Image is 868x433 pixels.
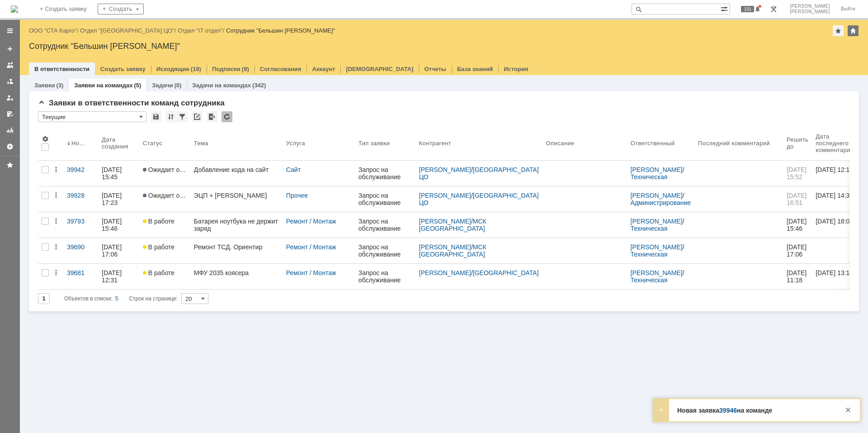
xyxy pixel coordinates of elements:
[286,140,306,147] div: Услуга
[783,161,812,186] a: [DATE] 15:52
[102,136,128,150] div: Дата создания
[63,126,98,161] th: Номер
[783,264,812,289] a: [DATE] 11:18
[359,140,392,147] div: Тип заявки
[143,140,163,147] div: Статус
[419,243,539,258] div: /
[67,243,94,251] div: 39690
[64,293,178,304] i: Строк на странице:
[843,404,854,415] div: Закрыть
[115,293,118,304] div: 5
[721,4,730,13] span: Расширенный поиск
[71,140,87,147] div: Номер
[419,218,488,232] a: МСК [GEOGRAPHIC_DATA]
[419,218,471,225] a: [PERSON_NAME]
[812,161,864,186] a: [DATE] 12:16
[787,166,808,181] span: [DATE] 15:52
[98,186,139,212] a: [DATE] 17:23
[812,264,864,289] a: [DATE] 13:17
[359,192,412,206] div: Запрос на обслуживание
[631,276,670,291] a: Техническая поддержка
[192,111,203,122] div: Скопировать ссылку на список
[38,99,225,107] span: Заявки в ответственности команд сотрудника
[80,27,175,34] a: Отдел "[GEOGRAPHIC_DATA] ЦО"
[63,186,98,212] a: 39928
[631,269,691,284] div: /
[473,269,539,276] a: [GEOGRAPHIC_DATA]
[134,82,141,89] div: (5)
[631,166,691,181] div: /
[419,192,471,199] a: [PERSON_NAME]
[631,251,670,265] a: Техническая поддержка
[252,82,266,89] div: (342)
[286,243,336,251] a: Ремонт / Монтаж
[190,212,283,238] a: Батарея ноутбука не держит заряд
[63,212,98,238] a: 39793
[816,269,853,276] div: [DATE] 13:17
[355,238,415,263] a: Запрос на обслуживание
[64,295,113,302] span: Объектов в списке:
[631,192,683,199] a: [PERSON_NAME]
[359,166,412,181] div: Запрос на обслуживание
[102,166,123,181] div: [DATE] 15:45
[359,218,412,232] div: Запрос на обслуживание
[790,4,830,9] span: [PERSON_NAME]
[419,140,451,147] div: Контрагент
[190,264,283,289] a: МФУ 2035 коясера
[80,27,178,34] div: /
[52,243,60,251] div: Действия
[546,140,575,147] div: Описание
[286,192,308,199] a: Прочее
[816,166,853,173] div: [DATE] 12:16
[631,166,683,173] a: [PERSON_NAME]
[98,161,139,186] a: [DATE] 15:45
[359,243,412,258] div: Запрос на обслуживание
[3,90,17,105] a: Мои заявки
[139,186,190,212] a: Ожидает ответа контрагента
[631,218,683,225] a: [PERSON_NAME]
[787,269,808,284] span: [DATE] 11:18
[848,25,859,36] div: Изменить домашнюю страницу
[139,238,190,263] a: В работе
[812,212,864,238] a: [DATE] 18:01
[143,192,232,199] span: Ожидает ответа контрагента
[631,140,675,147] div: Ответственный
[355,126,415,161] th: Тип заявки
[226,27,335,34] div: Сотрудник "Бельшин [PERSON_NAME]"
[143,218,175,225] span: В работе
[139,264,190,289] a: В работе
[3,42,17,56] a: Создать заявку
[29,42,859,51] div: Сотрудник "Бельшин [PERSON_NAME]"
[698,140,770,147] div: Последний комментарий
[631,243,683,251] a: [PERSON_NAME]
[419,269,539,276] div: /
[631,173,670,188] a: Техническая поддержка
[143,269,175,276] span: В работе
[212,66,241,72] a: Подписки
[165,111,176,122] div: Сортировка...
[29,27,80,34] div: /
[260,66,302,72] a: Согласования
[98,4,144,14] div: Создать
[312,66,335,72] a: Аккаунт
[627,126,695,161] th: Ответственный
[67,192,94,199] div: 39928
[67,166,94,173] div: 39942
[67,218,94,225] div: 39793
[286,269,336,276] a: Ремонт / Монтаж
[102,192,123,206] div: [DATE] 17:23
[190,126,283,161] th: Тема
[143,166,232,173] span: Ожидает ответа контрагента
[783,186,812,212] a: [DATE] 16:51
[346,66,413,72] a: [DEMOGRAPHIC_DATA]
[194,166,279,173] div: Добавление кода на сайт
[286,218,336,225] a: Ремонт / Монтаж
[152,82,173,89] a: Задачи
[816,192,853,199] div: [DATE] 14:37
[102,269,123,284] div: [DATE] 12:31
[151,111,161,122] div: Сохранить вид
[787,192,808,206] span: [DATE] 16:51
[419,243,488,258] a: МСК [GEOGRAPHIC_DATA]
[656,404,666,415] div: Развернуть
[631,225,670,239] a: Техническая поддержка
